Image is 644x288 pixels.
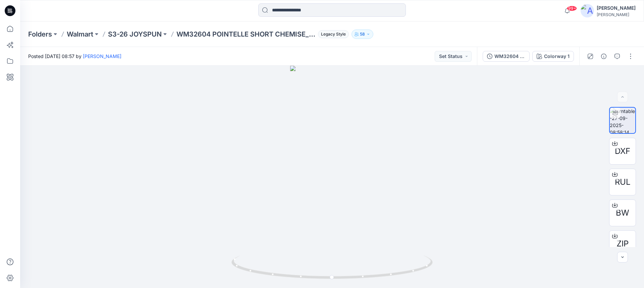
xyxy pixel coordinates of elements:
[176,30,315,39] p: WM32604 POINTELLE SHORT CHEMISE_DEV_REV3
[567,6,577,11] span: 99+
[610,108,635,133] img: turntable-27-09-2025-08:58:14
[83,53,121,59] a: [PERSON_NAME]
[544,53,570,60] div: Colorway 1
[28,53,121,60] span: Posted [DATE] 08:57 by
[67,30,93,39] a: Walmart
[597,4,636,12] div: [PERSON_NAME]
[597,12,636,17] div: [PERSON_NAME]
[616,207,629,219] span: BW
[494,53,525,60] div: WM32604 POINTELLE SHORT CHEMISE_DEV_REV3
[352,30,373,39] button: 58
[28,30,52,39] a: Folders
[581,4,594,17] img: avatar
[483,51,530,62] button: WM32604 POINTELLE SHORT CHEMISE_DEV_REV3
[616,238,629,250] span: ZIP
[360,31,365,38] p: 58
[532,51,574,62] button: Colorway 1
[315,30,349,39] button: Legacy Style
[615,176,631,188] span: RUL
[598,51,609,62] button: Details
[318,30,349,38] span: Legacy Style
[108,30,162,39] a: S3-26 JOYSPUN
[615,145,630,157] span: DXF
